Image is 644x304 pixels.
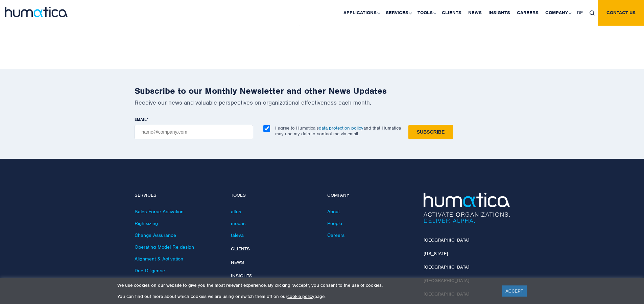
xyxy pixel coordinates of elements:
[231,246,250,252] a: Clients
[135,232,176,238] a: Change Assurance
[231,232,244,238] a: taleva
[275,125,401,137] p: I agree to Humatica’s and that Humatica may use my data to contact me via email.
[287,294,314,299] a: cookie policy
[327,232,344,238] a: Careers
[408,125,453,139] input: Subscribe
[231,273,252,279] a: Insights
[231,220,245,226] a: modas
[424,264,469,270] a: [GEOGRAPHIC_DATA]
[263,125,270,132] input: I agree to Humatica’sdata protection policyand that Humatica may use my data to contact me via em...
[231,259,244,265] a: News
[135,99,510,106] p: Receive our news and valuable perspectives on organizational effectiveness each month.
[117,294,494,299] p: You can find out more about which cookies we are using or switch them off on our page.
[135,125,253,139] input: name@company.com
[5,7,68,17] img: logo
[135,244,194,250] a: Operating Model Re-design
[424,193,510,223] img: Humatica
[590,10,595,16] img: search_icon
[231,193,317,198] h4: Tools
[135,86,510,96] h2: Subscribe to our Monthly Newsletter and other News Updates
[117,282,494,288] p: We use cookies on our website to give you the most relevant experience. By clicking “Accept”, you...
[327,220,342,226] a: People
[327,209,340,215] a: About
[502,285,527,297] a: ACCEPT
[424,237,469,243] a: [GEOGRAPHIC_DATA]
[135,193,221,198] h4: Services
[424,251,448,256] a: [US_STATE]
[135,256,183,262] a: Alignment & Activation
[327,193,413,198] h4: Company
[577,10,583,16] span: DE
[135,268,165,274] a: Due Diligence
[135,220,158,226] a: Rightsizing
[135,209,184,215] a: Sales Force Activation
[135,117,147,122] span: EMAIL
[231,209,241,215] a: altus
[319,125,363,131] a: data protection policy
